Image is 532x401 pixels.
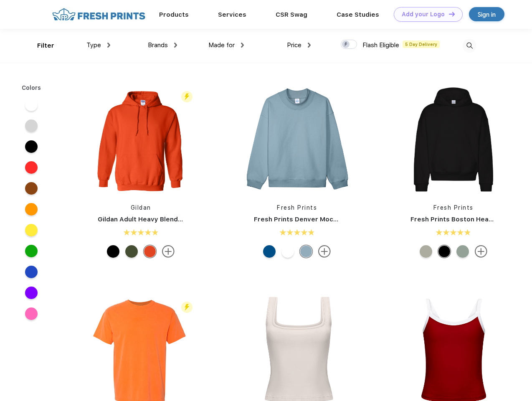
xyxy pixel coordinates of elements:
div: Colors [15,84,48,92]
span: Brands [148,41,168,49]
img: more.svg [475,245,487,258]
a: Fresh Prints [433,204,474,211]
a: Gildan [131,204,151,211]
span: Flash Eligible [362,41,399,49]
div: Filter [37,41,54,51]
div: Royal Blue [263,245,276,258]
a: Products [159,11,189,18]
span: Type [86,41,101,49]
span: Price [287,41,301,49]
div: Orange [144,245,156,258]
div: Sign in [478,10,496,19]
div: Add your Logo [402,11,445,18]
div: Black [438,245,451,258]
span: 5 Day Delivery [403,41,440,48]
a: Fresh Prints [277,204,317,211]
a: Sign in [469,7,504,21]
img: flash_active_toggle.svg [181,302,193,313]
div: White [281,245,294,258]
img: func=resize&h=266 [241,84,352,195]
img: more.svg [162,245,175,258]
div: Heathered Grey [420,245,432,258]
img: func=resize&h=266 [85,84,196,195]
div: Slate Blue [300,245,312,258]
div: Black [107,245,119,258]
img: dropdown.png [174,43,177,48]
div: Military Green [125,245,138,258]
img: dropdown.png [107,43,110,48]
a: Gildan Adult Heavy Blend 8 Oz. 50/50 Hooded Sweatshirt [98,216,280,223]
img: desktop_search.svg [463,39,476,53]
img: flash_active_toggle.svg [181,91,193,102]
a: Fresh Prints Denver Mock Neck Heavyweight Sweatshirt [254,216,435,223]
img: dropdown.png [308,43,311,48]
img: fo%20logo%202.webp [50,7,148,22]
img: DT [449,12,455,16]
div: Sage Green [456,245,469,258]
span: Made for [208,41,235,49]
img: func=resize&h=266 [398,84,509,195]
img: dropdown.png [241,43,244,48]
img: more.svg [318,245,331,258]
